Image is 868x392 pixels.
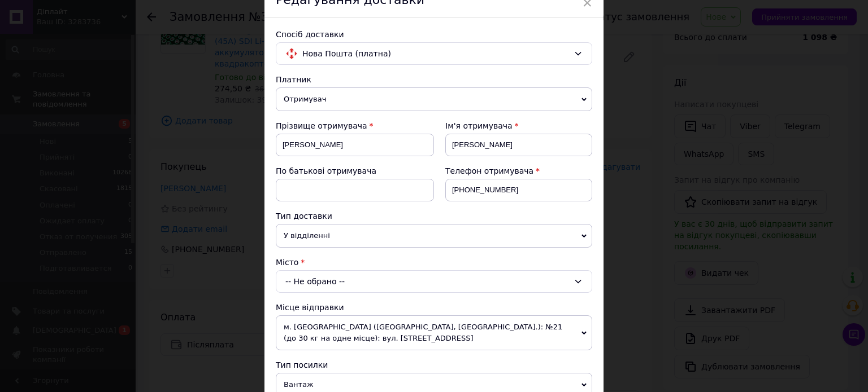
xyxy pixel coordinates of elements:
div: -- Не обрано -- [276,270,592,293]
span: Місце відправки [276,303,344,312]
div: Спосіб доставки [276,29,592,40]
span: У відділенні [276,224,592,248]
span: Телефон отримувача [445,166,533,175]
span: Нова Пошта (платна) [302,47,569,60]
span: Тип доставки [276,212,332,221]
span: По батькові отримувача [276,166,376,175]
span: Отримувач [276,87,592,111]
div: Місто [276,257,592,268]
input: +380 [445,179,592,201]
span: Ім'я отримувача [445,121,513,130]
span: Тип посилки [276,360,328,369]
span: м. [GEOGRAPHIC_DATA] ([GEOGRAPHIC_DATA], [GEOGRAPHIC_DATA].): №21 (до 30 кг на одне місце): вул. ... [276,315,592,350]
span: Платник [276,75,311,84]
span: Прізвище отримувача [276,121,367,130]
